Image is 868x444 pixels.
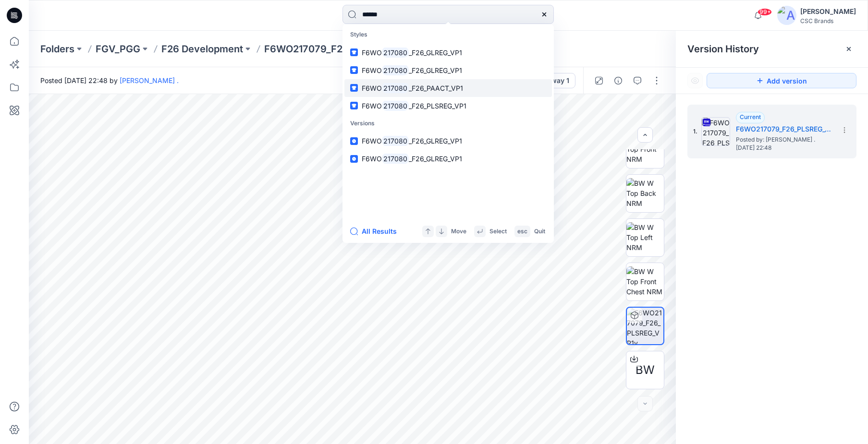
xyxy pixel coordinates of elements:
[409,66,462,74] span: _F26_GLREG_VP1
[344,61,552,79] a: F6WO217080_F26_GLREG_VP1
[382,153,409,164] mark: 217080
[264,42,411,56] p: F6WO217079_F26_PLSREG_VP1
[161,42,243,56] a: F26 Development
[382,135,409,146] mark: 217080
[350,226,403,237] button: All Results
[344,132,552,150] a: F6WO217080_F26_GLREG_VP1
[344,79,552,97] a: F6WO217080_F26_PAACT_VP1
[409,155,462,163] span: _F26_GLREG_VP1
[382,83,409,94] mark: 217080
[517,227,527,237] p: esc
[489,227,507,237] p: Select
[534,227,545,237] p: Quit
[707,73,856,88] button: Add version
[382,47,409,58] mark: 217080
[382,100,409,111] mark: 217080
[626,178,664,208] img: BW W Top Back NRM
[362,102,382,110] span: F6WO
[736,135,832,144] span: Posted by: Ari .
[120,76,179,84] a: [PERSON_NAME] .
[409,102,466,110] span: _F26_PLSREG_VP1
[626,134,664,164] img: BW W Top Front NRM
[344,115,552,132] p: Versions
[740,113,761,120] span: Current
[693,127,697,136] span: 1.
[736,144,832,151] span: [DATE] 22:48
[40,42,74,56] a: Folders
[409,48,462,57] span: _F26_GLREG_VP1
[626,222,664,252] img: BW W Top Left NRM
[627,308,663,344] img: F6WO217079_F26_PLSREG_VP1v Colorway 1
[845,45,853,53] button: Close
[800,17,856,24] div: CSC Brands
[362,48,382,57] span: F6WO
[344,97,552,115] a: F6WO217080_F26_PLSREG_VP1
[687,43,759,55] span: Version History
[382,65,409,76] mark: 217080
[362,84,382,92] span: F6WO
[451,227,466,237] p: Move
[409,137,462,145] span: _F26_GLREG_VP1
[362,155,382,163] span: F6WO
[800,6,856,17] div: [PERSON_NAME]
[409,84,463,92] span: _F26_PAACT_VP1
[362,66,382,74] span: F6WO
[701,117,730,146] img: F6WO217079_F26_PLSREG_VP1
[344,150,552,168] a: F6WO217080_F26_GLREG_VP1
[758,8,772,16] span: 99+
[40,75,179,85] span: Posted [DATE] 22:48 by
[344,26,552,44] p: Styles
[687,73,703,88] button: Show Hidden Versions
[362,137,382,145] span: F6WO
[636,361,655,379] span: BW
[611,73,626,88] button: Details
[344,44,552,61] a: F6WO217080_F26_GLREG_VP1
[777,6,796,25] img: avatar
[736,123,832,135] h5: F6WO217079_F26_PLSREG_VP1
[626,266,664,297] img: BW W Top Front Chest NRM
[96,42,140,56] a: FGV_PGG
